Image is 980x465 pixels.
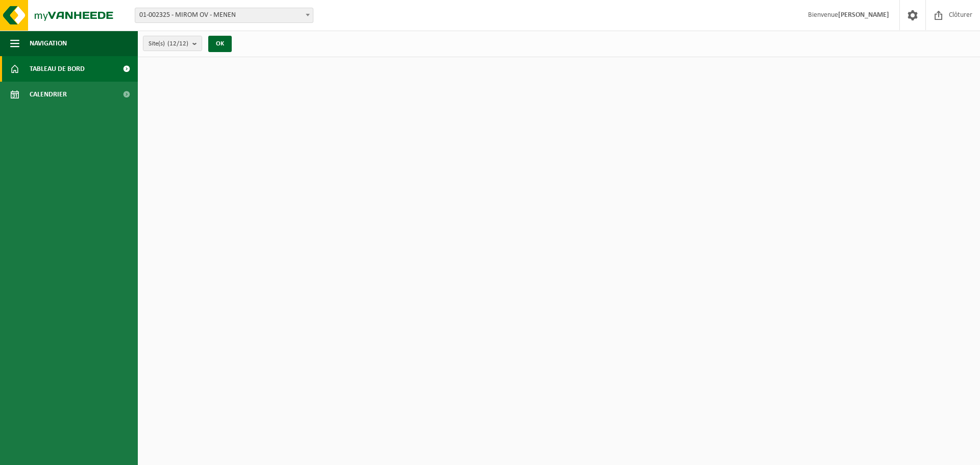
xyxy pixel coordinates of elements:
strong: [PERSON_NAME] [838,11,889,19]
span: Calendrier [30,82,67,107]
button: OK [208,36,232,52]
span: Tableau de bord [30,56,85,82]
span: 01-002325 - MIROM OV - MENEN [135,8,313,23]
span: Site(s) [149,36,188,52]
span: 01-002325 - MIROM OV - MENEN [135,8,313,22]
span: Navigation [30,31,67,56]
count: (12/12) [167,40,188,47]
button: Site(s)(12/12) [143,36,202,51]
